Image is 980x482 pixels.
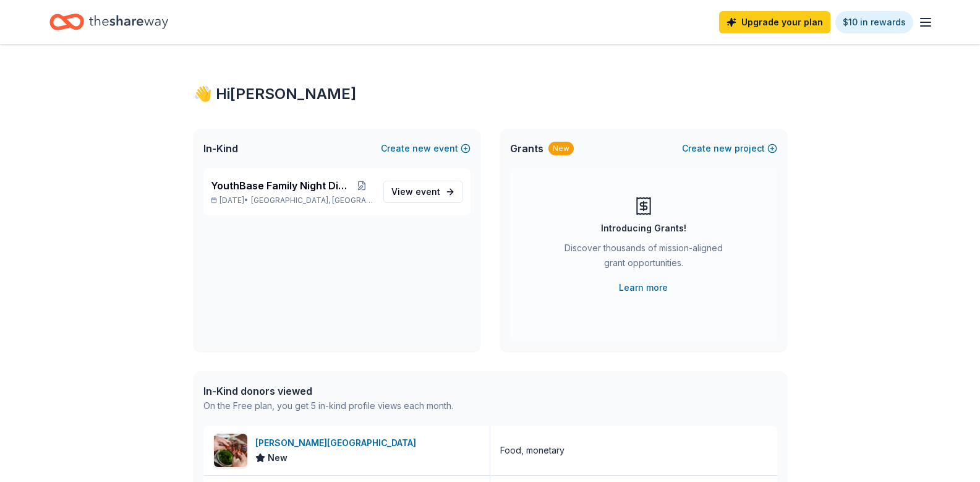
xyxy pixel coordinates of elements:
span: new [412,141,431,156]
button: Createnewevent [381,141,471,156]
div: New [548,142,574,155]
div: [PERSON_NAME][GEOGRAPHIC_DATA] [255,436,421,450]
div: Introducing Grants! [601,221,686,236]
span: YouthBase Family Night Dinner [211,178,351,193]
span: New [268,450,288,465]
div: On the Free plan, you get 5 in-kind profile views each month. [203,398,453,413]
a: View event [383,181,463,203]
a: Learn more [619,280,668,295]
a: Upgrade your plan [719,11,830,33]
span: [GEOGRAPHIC_DATA], [GEOGRAPHIC_DATA] [251,196,373,205]
a: $10 in rewards [835,11,913,33]
img: Image for Logan's Roadhouse [214,434,247,467]
button: Createnewproject [682,141,777,156]
p: [DATE] • [211,196,373,205]
div: In-Kind donors viewed [203,384,453,398]
span: View [391,184,440,199]
div: 👋 Hi [PERSON_NAME] [194,84,787,104]
span: In-Kind [203,141,238,156]
div: Discover thousands of mission-aligned grant opportunities. [560,241,728,275]
a: Home [49,7,168,37]
span: Grants [510,141,543,156]
span: new [714,141,732,156]
div: Food, monetary [500,443,565,458]
span: event [415,186,440,197]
